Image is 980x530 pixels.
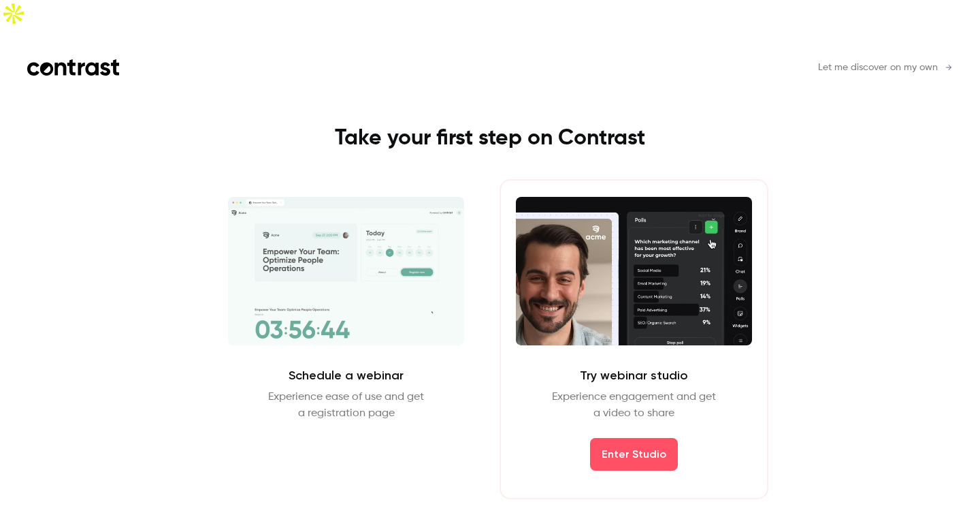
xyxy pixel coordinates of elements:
[818,61,938,75] span: Let me discover on my own
[268,389,424,422] p: Experience ease of use and get a registration page
[552,389,716,422] p: Experience engagement and get a video to share
[289,367,404,384] h2: Schedule a webinar
[184,125,796,152] h1: Take your first step on Contrast
[580,367,688,384] h2: Try webinar studio
[590,438,678,471] button: Enter Studio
